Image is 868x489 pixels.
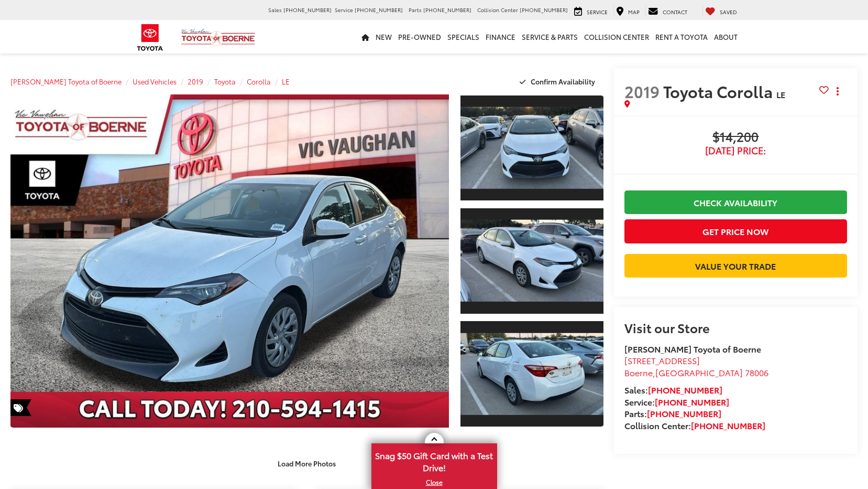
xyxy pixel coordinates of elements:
button: Get Price Now [624,219,847,243]
a: Map [613,6,642,16]
span: , [624,366,768,378]
span: 78006 [745,366,768,378]
a: My Saved Vehicles [702,6,740,16]
span: Map [628,8,640,16]
a: Used Vehicles [133,77,177,86]
a: Expand Photo 2 [460,207,603,314]
a: Finance [482,20,519,54]
span: Snag $50 Gift Card with a Test Drive! [372,444,496,476]
span: Parts [409,6,422,14]
span: Special [10,399,31,416]
a: [PERSON_NAME] Toyota of Boerne [10,77,122,86]
a: Collision Center [581,20,652,54]
a: [PHONE_NUMBER] [655,396,729,408]
a: Home [358,20,372,54]
a: Pre-Owned [395,20,444,54]
a: [PHONE_NUMBER] [691,419,765,431]
span: Confirm Availability [531,77,595,86]
img: 2019 Toyota Corolla LE [459,107,605,189]
a: Service [572,6,610,16]
span: [PHONE_NUMBER] [520,6,568,14]
a: Specials [444,20,482,54]
strong: Sales: [624,384,722,396]
img: Vic Vaughan Toyota of Boerne [181,28,256,47]
a: Expand Photo 1 [460,94,603,201]
span: Contact [663,8,687,16]
span: Saved [720,8,737,16]
button: Confirm Availability [514,72,603,91]
span: Service [335,6,353,14]
span: $14,200 [624,130,847,145]
a: [PHONE_NUMBER] [647,407,721,419]
span: [PHONE_NUMBER] [283,6,332,14]
a: About [711,20,741,54]
strong: [PERSON_NAME] Toyota of Boerne [624,343,761,355]
button: Load More Photos [270,454,343,473]
a: [PHONE_NUMBER] [648,384,722,396]
span: LE [776,88,785,100]
span: Sales [268,6,282,14]
a: Contact [645,6,690,16]
span: [STREET_ADDRESS] [624,354,700,366]
strong: Collision Center: [624,419,765,431]
span: [DATE] Price: [624,145,847,156]
span: [PHONE_NUMBER] [355,6,403,14]
button: Actions [829,82,847,100]
span: Service [587,8,608,16]
a: Value Your Trade [624,254,847,278]
h2: Visit our Store [624,321,847,334]
span: [GEOGRAPHIC_DATA] [655,366,743,378]
a: Toyota [214,77,236,86]
a: 2019 [188,77,203,86]
span: Toyota Corolla [663,80,776,102]
a: LE [282,77,290,86]
img: 2019 Toyota Corolla LE [6,93,454,429]
img: Toyota [130,20,170,55]
span: Boerne [624,366,653,378]
strong: Service: [624,396,729,408]
a: [STREET_ADDRESS] Boerne,[GEOGRAPHIC_DATA] 78006 [624,354,768,378]
strong: Parts: [624,407,721,419]
img: 2019 Toyota Corolla LE [459,333,605,415]
span: Collision Center [477,6,518,14]
a: Expand Photo 3 [460,320,603,427]
a: Check Availability [624,190,847,214]
a: Service & Parts: Opens in a new tab [519,20,581,54]
a: Expand Photo 0 [10,94,449,428]
a: Corolla [247,77,271,86]
a: New [372,20,395,54]
span: [PHONE_NUMBER] [423,6,471,14]
span: 2019 [624,80,660,102]
a: Rent a Toyota [652,20,711,54]
span: dropdown dots [837,87,839,95]
img: 2019 Toyota Corolla LE [459,220,605,302]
